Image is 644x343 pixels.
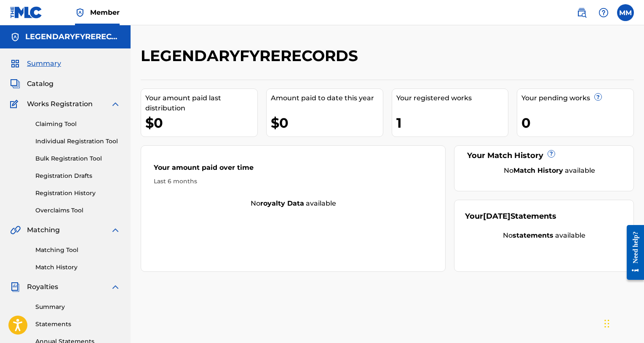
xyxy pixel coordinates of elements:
a: Individual Registration Tool [35,137,120,146]
strong: royalty data [260,199,304,207]
img: MLC Logo [10,6,43,19]
div: 1 [396,113,508,132]
div: $0 [271,113,383,132]
div: Amount paid to date this year [271,93,383,103]
img: search [577,8,587,18]
div: 0 [521,113,633,132]
iframe: Chat Widget [602,303,644,343]
div: Drag [604,311,609,336]
a: Match History [35,263,120,272]
span: ? [548,150,555,157]
iframe: Resource Center [620,217,644,289]
div: $0 [145,113,257,132]
div: No available [141,198,445,209]
a: Statements [35,320,120,329]
img: Accounts [10,32,20,42]
div: Your amount paid over time [154,163,433,177]
div: User Menu [617,4,634,21]
strong: statements [513,231,553,239]
img: expand [110,282,120,292]
a: Overclaims Tool [35,206,120,215]
h2: LEGENDARYFYRERECORDS [141,46,362,65]
div: No available [476,166,623,176]
img: Royalties [10,282,20,292]
img: help [599,8,609,18]
div: Your amount paid last distribution [145,93,257,113]
span: Royalties [27,282,58,292]
a: Summary [35,303,120,311]
span: Matching [27,225,60,235]
a: Registration History [35,189,120,198]
a: Matching Tool [35,246,120,255]
a: Registration Drafts [35,171,120,180]
a: Public Search [573,4,590,21]
img: Catalog [10,79,20,89]
img: Top Rightsholder [75,8,85,18]
a: CatalogCatalog [10,79,53,89]
span: Works Registration [27,99,93,109]
h5: LEGENDARYFYRERECORDS [25,32,120,42]
span: [DATE] [483,212,510,221]
div: Your registered works [396,93,508,103]
img: Matching [10,225,21,235]
a: Claiming Tool [35,120,120,129]
strong: Match History [513,166,563,174]
a: SummarySummary [10,59,61,69]
img: Summary [10,59,20,69]
span: Summary [27,59,61,69]
span: ? [595,94,601,100]
div: Last 6 months [154,177,433,186]
span: Member [90,8,120,17]
div: No available [465,230,623,241]
a: Bulk Registration Tool [35,154,120,163]
img: expand [110,99,120,109]
div: Your Statements [465,211,556,222]
img: Works Registration [10,99,21,109]
div: Your pending works [521,93,633,103]
span: Catalog [27,79,53,89]
img: expand [110,225,120,235]
div: Your Match History [465,150,623,161]
div: Help [595,4,612,21]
